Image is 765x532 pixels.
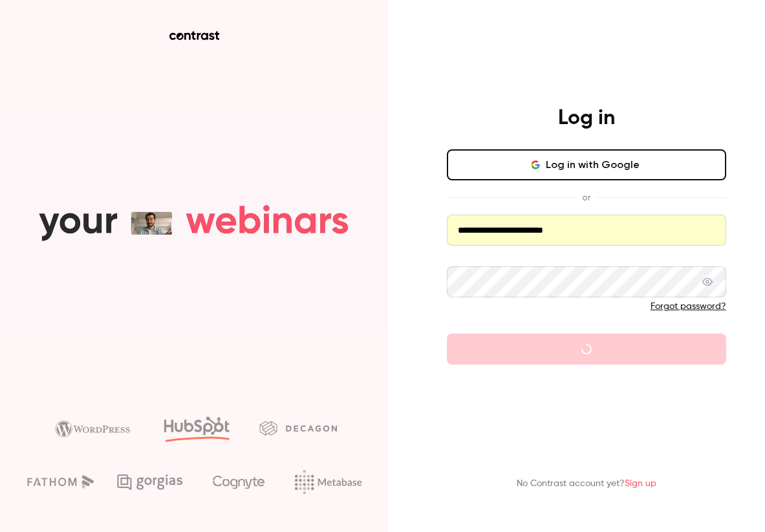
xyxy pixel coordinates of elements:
span: or [576,191,597,204]
a: Sign up [625,479,656,488]
h4: Log in [558,105,615,131]
img: decagon [259,421,337,435]
a: Forgot password? [651,302,726,311]
button: Log in with Google [447,149,726,180]
p: No Contrast account yet? [517,477,656,491]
